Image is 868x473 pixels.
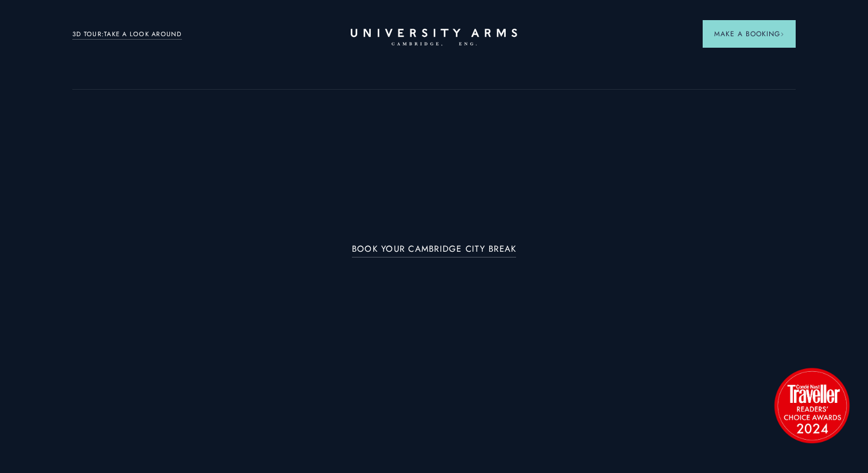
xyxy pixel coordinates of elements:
a: BOOK YOUR CAMBRIDGE CITY BREAK [352,244,517,257]
img: image-2524eff8f0c5d55edbf694693304c4387916dea5-1501x1501-png [769,362,855,448]
img: Arrow icon [780,32,784,36]
span: Make a Booking [714,29,784,39]
button: Make a BookingArrow icon [703,20,796,48]
a: Home [351,29,517,47]
a: 3D TOUR:TAKE A LOOK AROUND [72,29,182,40]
